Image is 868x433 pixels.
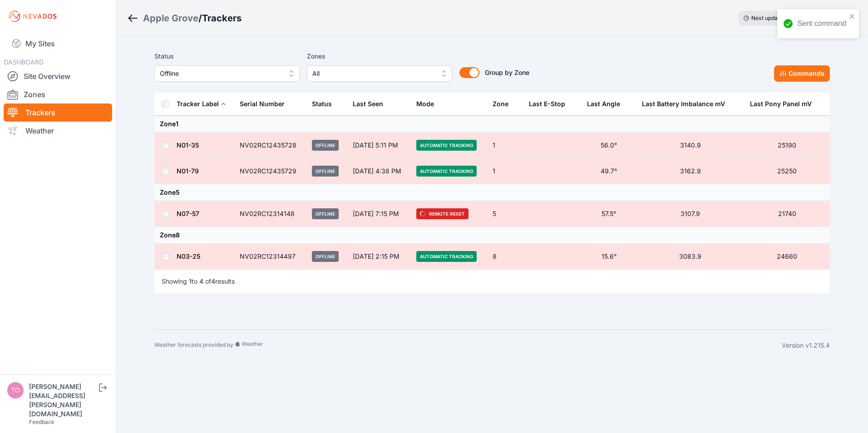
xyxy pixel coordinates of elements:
[416,208,469,219] span: Remote Reset
[347,133,411,158] td: [DATE] 5:11 PM
[347,201,411,227] td: [DATE] 7:15 PM
[4,58,44,66] span: DASHBOARD
[177,141,199,149] a: N01-35
[745,244,830,270] td: 24660
[745,133,830,158] td: 25190
[177,210,199,217] a: N07-57
[162,277,235,286] p: Showing to of results
[774,65,830,82] button: Commands
[307,51,452,62] label: Zones
[312,68,434,79] span: All
[177,252,200,260] a: N03-25
[312,166,339,177] span: Offline
[493,99,508,108] div: Zone
[312,99,332,108] div: Status
[143,12,198,25] a: Apple Grove
[636,158,745,184] td: 3162.9
[234,201,306,227] td: NV02RC12314148
[154,341,782,350] div: Weather forecasts provided by
[750,93,819,115] button: Last Pony Panel mV
[487,201,523,227] td: 5
[416,93,441,115] button: Mode
[529,93,572,115] button: Last E-Stop
[487,244,523,270] td: 8
[353,93,405,115] div: Last Seen
[307,65,452,82] button: All
[487,133,523,158] td: 1
[582,158,636,184] td: 49.7°
[154,51,300,62] label: Status
[160,68,281,79] span: Offline
[582,133,636,158] td: 56.0°
[636,244,745,270] td: 3083.9
[582,201,636,227] td: 57.5°
[642,93,732,115] button: Last Battery Imbalance mV
[493,93,516,115] button: Zone
[529,99,565,108] div: Last E-Stop
[7,382,24,399] img: tomasz.barcz@energix-group.com
[234,244,306,270] td: NV02RC12314497
[636,133,745,158] td: 3140.9
[487,158,523,184] td: 1
[312,208,339,219] span: Offline
[347,158,411,184] td: [DATE] 4:38 PM
[234,133,306,158] td: NV02RC12435728
[4,67,112,85] a: Site Overview
[198,12,202,25] span: /
[211,277,215,285] span: 4
[745,158,830,184] td: 25250
[642,99,725,108] div: Last Battery Imbalance mV
[582,244,636,270] td: 15.6°
[240,99,285,108] div: Serial Number
[234,158,306,184] td: NV02RC12435729
[4,103,112,122] a: Trackers
[587,99,620,108] div: Last Angle
[636,201,745,227] td: 3107.9
[154,184,830,201] td: Zone 5
[177,93,226,115] button: Tracker Label
[587,93,627,115] button: Last Angle
[849,13,855,20] button: close
[240,93,292,115] button: Serial Number
[745,201,830,227] td: 21740
[751,15,789,21] span: Next update in
[485,69,529,76] span: Group by Zone
[4,85,112,103] a: Zones
[312,93,339,115] button: Status
[312,140,339,151] span: Offline
[177,167,199,175] a: N01-79
[750,99,812,108] div: Last Pony Panel mV
[154,65,300,82] button: Offline
[4,122,112,140] a: Weather
[199,277,203,285] span: 4
[4,33,112,54] a: My Sites
[154,116,830,133] td: Zone 1
[189,277,192,285] span: 1
[312,251,339,262] span: Offline
[127,6,242,30] nav: Breadcrumb
[797,18,846,29] div: Sent command
[29,382,97,418] div: [PERSON_NAME][EMAIL_ADDRESS][PERSON_NAME][DOMAIN_NAME]
[416,166,477,177] span: Automatic Tracking
[416,140,477,151] span: Automatic Tracking
[154,227,830,244] td: Zone 8
[416,99,434,108] div: Mode
[416,251,477,262] span: Automatic Tracking
[782,341,830,350] div: Version v1.215.4
[7,9,58,24] img: Nevados
[29,418,54,425] a: Feedback
[177,99,219,108] div: Tracker Label
[347,244,411,270] td: [DATE] 2:15 PM
[202,12,242,25] h3: Trackers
